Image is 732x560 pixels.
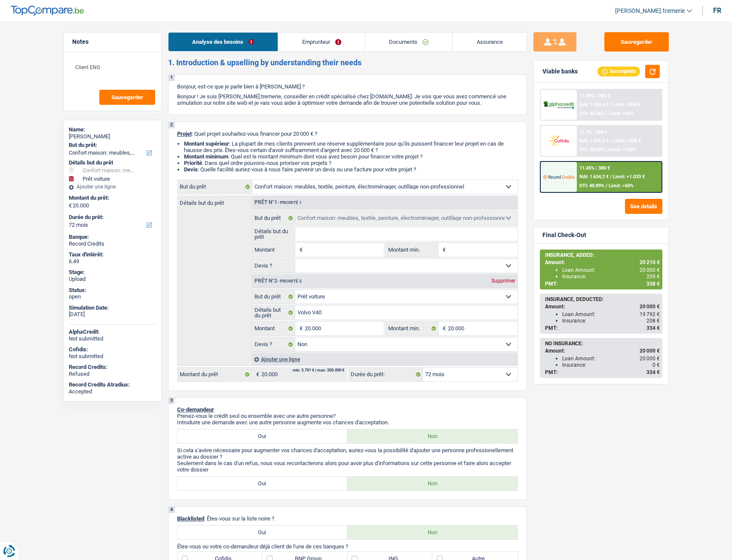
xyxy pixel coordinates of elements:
[177,131,192,137] span: Projet
[69,202,72,209] span: €
[177,131,518,137] p: : Quel projet souhaitez-vous financer pour 20 000 € ?
[178,368,252,381] label: Montant du prêt
[69,364,156,371] div: Record Credits:
[646,325,660,331] span: 334 €
[69,388,156,395] div: Accepted
[579,129,607,135] div: 11.9% | 384 €
[69,287,156,294] div: Status:
[543,169,575,185] img: Record Credits
[69,371,156,377] div: Refused
[69,329,156,335] div: AlphaCredit:
[177,515,204,522] span: Blacklisted
[625,199,662,214] button: See details
[545,304,660,310] div: Amount:
[178,477,348,490] label: Oui
[178,180,252,194] label: But du prêt
[646,274,660,280] span: 209 €
[597,67,640,76] div: Incomplete
[613,138,641,143] span: Limit: >800 €
[178,526,348,539] label: Oui
[640,259,660,265] span: 20 210 €
[606,111,607,116] span: /
[562,362,660,368] div: Insurance:
[640,311,660,317] span: 19 792 €
[277,279,302,283] span: - Priorité 2
[562,274,660,280] div: Insurance:
[69,133,156,140] div: [PERSON_NAME]
[562,267,660,273] div: Loan Amount:
[545,281,660,287] div: PMT:
[177,406,214,413] span: Co-demandeur
[438,243,448,257] span: €
[177,413,518,419] p: Prenez-vous le crédit seul ou ensemble avec une autre personne?
[277,200,302,205] span: - Priorité 1
[579,111,604,116] span: DTI: 44.36%
[542,231,586,239] div: Final Check-Out
[640,356,660,362] span: 20 000 €
[252,338,296,351] label: Devis ?
[184,153,228,160] strong: Montant minimum
[69,184,156,190] div: Ajouter une ligne
[177,419,518,426] p: Introduire une demande avec une autre personne augmente vos chances d'acceptation.
[252,368,261,381] span: €
[349,368,423,381] label: Durée du prêt:
[609,183,634,189] span: Limit: <60%
[646,318,660,324] span: 208 €
[610,138,612,143] span: /
[543,100,575,110] img: AlphaCredit
[99,90,155,105] button: Sauvegarder
[562,356,660,362] div: Loan Amount:
[177,543,518,550] p: Êtes-vous ou votre co-demandeur déjà client de l'une de ces banques ?
[613,102,641,107] span: Limit: >850 €
[177,93,518,106] p: Bonjour ! Je suis [PERSON_NAME].tremerie, conseiller en crédit spécialisé chez [DOMAIN_NAME]. Je ...
[365,33,453,51] a: Documents
[579,183,604,189] span: DTI: 40.89%
[177,447,518,460] p: Si cela s'avère nécessaire pour augmenter vos chances d'acceptation, auriez-vous la possibilité d...
[295,322,305,335] span: €
[72,38,153,46] h5: Notes
[69,353,156,360] div: Not submitted
[168,398,175,404] div: 3
[178,196,252,206] label: Détails but du prêt
[184,166,518,173] li: : Quelle facilité auriez-vous à nous faire parvenir un devis ou une facture pour votre projet ?
[69,276,156,283] div: Upload
[606,147,607,152] span: /
[579,138,609,143] span: NAI: 1 425,3 €
[69,159,156,166] div: Détails but du prêt
[545,259,660,265] div: Amount:
[640,304,660,310] span: 20 000 €
[604,32,669,52] button: Sauvegarder
[252,259,296,273] label: Devis ?
[579,147,604,152] span: DTI: 44.32%
[184,166,198,173] span: Devis
[646,281,660,287] span: 338 €
[347,526,518,539] label: Non
[453,33,527,51] a: Assurance
[489,278,518,283] div: Supprimer
[386,243,438,257] label: Montant min.
[252,306,296,320] label: Détails but du prêt
[69,335,156,342] div: Not submitted
[69,234,156,240] div: Banque:
[545,296,660,302] div: INSURANCE, DEDUCTED:
[177,83,518,90] p: Bonjour, est-ce que je parle bien à [PERSON_NAME] ?
[178,429,348,443] label: Oui
[252,211,296,225] label: But du prêt
[184,160,202,166] strong: Priorité
[545,341,660,347] div: NO INSURANCE:
[252,278,304,284] div: Prêt n°2
[184,160,518,166] li: : Dans quel ordre pouvons-nous prioriser vos projets ?
[69,346,156,353] div: Cofidis:
[69,311,156,318] div: [DATE]
[293,368,344,372] div: min: 3.701 € / max: 200.000 €
[252,322,296,335] label: Montant
[347,429,518,443] label: Non
[184,140,518,153] li: : La plupart de mes clients prennent une réserve supplémentaire pour qu'ils puissent financer leu...
[69,381,156,388] div: Record Credits Atradius:
[562,318,660,324] div: Insurance:
[69,240,156,247] div: Record Credits
[613,174,645,180] span: Limit: >1.033 €
[69,214,154,221] label: Durée du prêt:
[69,142,154,149] label: But du prêt:
[562,311,660,317] div: Loan Amount:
